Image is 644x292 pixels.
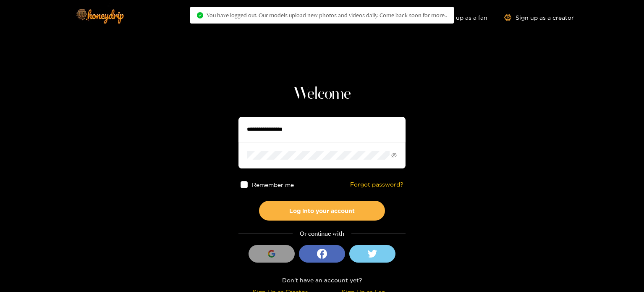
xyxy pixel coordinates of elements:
span: You have logged out. Our models upload new photos and videos daily. Come back soon for more.. [207,12,447,18]
span: check-circle [197,12,203,18]
h1: Welcome [238,84,406,104]
button: Log into your account [259,201,385,221]
span: Remember me [252,182,294,188]
a: Sign up as a fan [430,14,487,21]
span: eye-invisible [391,153,397,158]
a: Sign up as a creator [504,14,574,21]
div: Or continue with [238,229,406,239]
a: Forgot password? [350,181,403,188]
div: Don't have an account yet? [238,275,406,285]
